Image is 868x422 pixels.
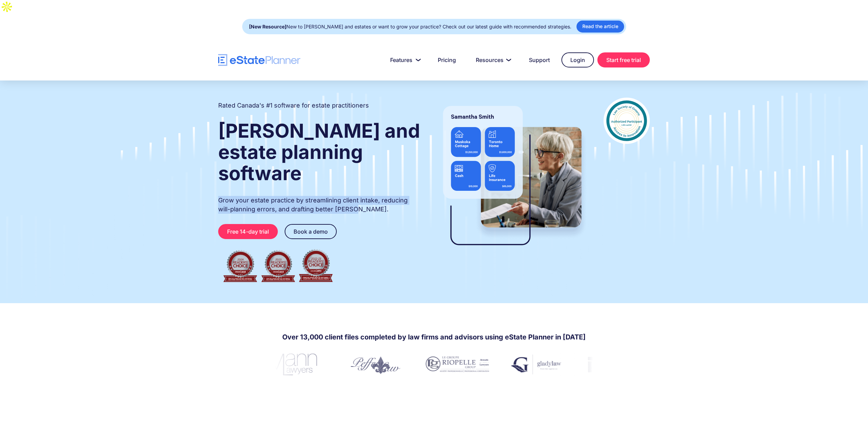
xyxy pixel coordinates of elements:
[285,224,337,239] a: Book a demo
[218,54,300,66] a: home
[282,332,586,342] h4: Over 13,000 client files completed by law firms and advisors using eState Planner in [DATE]
[468,53,517,67] a: Resources
[597,52,650,67] a: Start free trial
[561,52,594,67] a: Login
[430,53,464,67] a: Pricing
[218,119,420,185] strong: [PERSON_NAME] and estate planning software
[521,53,558,67] a: Support
[576,21,624,33] a: Read the article
[218,101,369,110] h2: Rated Canada's #1 software for estate practitioners
[249,24,286,29] strong: [New Resource]
[218,196,421,214] p: Grow your estate practice by streamlining client intake, reducing will-planning errors, and draft...
[382,53,426,67] a: Features
[435,98,590,259] img: estate planner showing wills to their clients, using eState Planner, a leading estate planning so...
[218,224,278,239] a: Free 14-day trial
[249,22,571,32] div: New to [PERSON_NAME] and estates or want to grow your practice? Check out our latest guide with r...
